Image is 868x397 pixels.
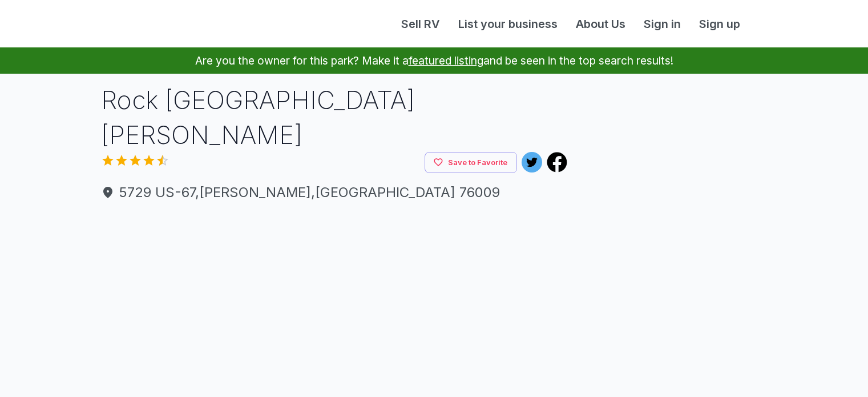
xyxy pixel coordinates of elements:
p: Are you the owner for this park? Make it a and be seen in the top search results! [14,47,854,74]
a: Sign up [690,15,749,33]
iframe: Advertisement [581,83,772,226]
a: featured listing [409,54,483,67]
a: List your business [449,15,567,33]
span: 5729 US-67 , [PERSON_NAME] , [GEOGRAPHIC_DATA] 76009 [101,182,568,203]
a: About Us [567,15,635,33]
a: Sign in [635,15,690,33]
img: yH5BAEAAAAALAAAAAABAAEAAAIBRAA7 [336,212,450,327]
img: yH5BAEAAAAALAAAAAABAAEAAAIBRAA7 [453,212,568,327]
button: Save to Favorite [425,152,517,173]
h1: Rock [GEOGRAPHIC_DATA][PERSON_NAME] [101,83,568,152]
a: Sell RV [392,15,449,33]
a: 5729 US-67,[PERSON_NAME],[GEOGRAPHIC_DATA] 76009 [101,182,568,203]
